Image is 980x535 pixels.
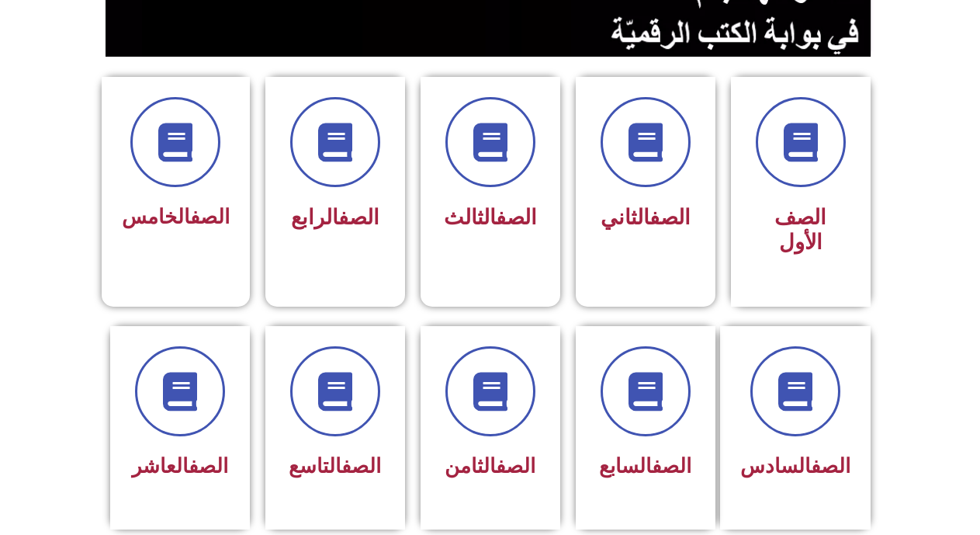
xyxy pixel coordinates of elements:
span: التاسع [289,454,381,478]
span: السادس [740,454,850,478]
span: الثالث [444,205,537,230]
span: الثاني [601,205,691,230]
a: الصف [649,205,691,230]
a: الصف [496,454,535,478]
span: السابع [599,454,691,478]
span: الخامس [122,205,230,228]
span: الرابع [291,205,379,230]
a: الصف [189,454,228,478]
span: الثامن [445,454,535,478]
a: الصف [496,205,537,230]
a: الصف [338,205,379,230]
a: الصف [190,205,230,228]
a: الصف [811,454,850,478]
span: العاشر [132,454,228,478]
span: الصف الأول [774,205,826,255]
a: الصف [652,454,691,478]
a: الصف [341,454,381,478]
